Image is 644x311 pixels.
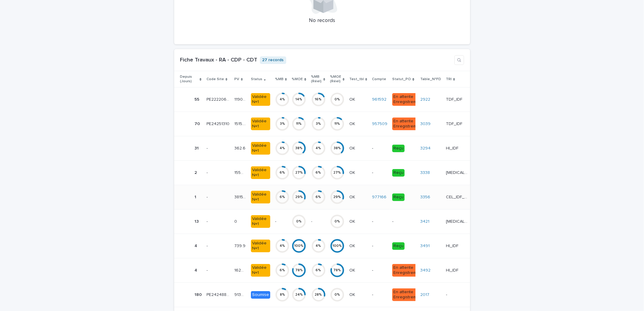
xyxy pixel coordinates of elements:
p: TDF_IDF [446,120,463,127]
a: 3338 [420,170,430,175]
div: Reçu [392,242,405,250]
p: - [275,218,277,224]
p: %MB [275,76,284,83]
div: 6 % [275,171,290,175]
div: 6 % [275,195,290,199]
tr: 11 -- 3815.083815.08 Validée N+16%29%6%29%OKOK 977166 Reçu3356 CEL_IDF_VDRCEL_IDF_VDR [174,185,480,209]
p: [MEDICAL_DATA]_NE [446,169,470,175]
p: 15599.91 [235,169,247,175]
p: 31 [194,145,200,151]
p: 1190.46 [235,96,247,102]
p: Statut_PO [392,76,411,83]
div: 8 % [275,293,290,297]
p: - [207,169,209,175]
p: HI_IDF [446,242,460,249]
p: OK [349,96,356,102]
div: 14 % [292,97,306,102]
p: OK [349,242,356,249]
div: 0 % [330,293,344,297]
p: %MOE (Réel) [330,74,341,85]
div: En attente Enregistrement [392,264,424,277]
div: 24 % [292,293,306,297]
p: - [207,218,209,224]
p: - [372,219,387,224]
div: Validée N+1 [251,118,270,130]
div: 38 % [292,146,306,150]
div: En attente Enregistrement [392,288,424,301]
p: %MB (Réel) [311,74,322,85]
p: TRI [446,76,452,83]
p: - [372,243,387,249]
h1: Fiche Travaux - RA - CDP - CDT [180,57,258,64]
a: 2922 [420,97,430,102]
p: - [372,170,387,175]
tr: 22 -- 15599.9115599.91 Validée N+16%27%6%27%OKOK -Reçu3338 [MEDICAL_DATA]_NE[MEDICAL_DATA]_NE [174,161,480,185]
div: 4 % [275,146,290,150]
p: 362.6 [235,145,247,151]
p: 3815.08 [235,193,247,200]
p: 9136.16 [235,291,247,297]
div: Reçu [392,145,405,152]
div: Validée N+1 [251,142,270,155]
p: Code Site [207,76,224,83]
p: OK [349,193,356,200]
p: - [446,291,448,297]
p: 13 [194,218,200,224]
a: 3492 [420,268,431,273]
a: 3294 [420,146,431,151]
div: 78 % [292,268,306,272]
p: [MEDICAL_DATA]_NE [446,218,470,224]
p: 1 [194,193,197,200]
p: Compte [372,76,386,83]
div: 29 % [292,195,306,199]
p: 27 records [260,56,286,64]
div: 6 % [311,268,326,272]
a: 3421 [420,219,429,224]
div: 29 % [330,195,344,199]
p: - [311,218,314,224]
p: - [392,219,415,224]
div: 6 % [311,195,326,199]
div: 11 % [292,122,306,126]
a: 977166 [372,195,386,200]
p: OK [349,291,356,297]
div: 4 % [311,146,326,150]
p: CEL_IDF_VDR [446,193,470,200]
p: - [207,267,209,273]
p: 2 [194,169,198,175]
a: 3356 [420,195,430,200]
p: PV [235,76,239,83]
tr: 3131 -- 362.6362.6 Validée N+14%38%4%38%OKOK -Reçu3294 HI_IDFHI_IDF [174,136,480,161]
p: - [207,193,209,200]
div: Validée N+1 [251,264,270,277]
p: Depuis (Jours) [180,74,198,85]
a: 2017 [420,292,429,297]
div: 28 % [311,293,326,297]
p: - [372,268,387,273]
div: 4 % [311,244,326,248]
p: 55 [194,96,200,102]
p: No records [178,17,466,24]
div: 16 % [311,97,326,102]
tr: 44 -- 739.9739.9 Validée N+14%100%4%100%OKOK -Reçu3491 HI_IDFHI_IDF [174,234,480,258]
div: Soumise [251,291,270,299]
div: Validée N+1 [251,93,270,106]
p: 180 [194,291,203,297]
tr: 180180 PE24248872PE24248872 9136.169136.16 Soumise8%24%28%0%OKOK -En attente Enregistrement2017 -- [174,283,480,307]
p: - [372,146,387,151]
div: 11 % [330,122,344,126]
a: 3039 [420,121,431,127]
p: OK [349,120,356,127]
div: 78 % [330,268,344,272]
div: Validée N+1 [251,166,270,179]
p: 1515.58 [235,120,247,127]
a: 957509 [372,121,387,127]
div: En attente Enregistrement [392,118,424,130]
div: 6 % [311,171,326,175]
p: PE22220656 [207,96,231,102]
p: 4 [194,267,198,273]
div: 3 % [311,122,326,126]
div: Reçu [392,169,405,177]
div: 100 % [292,244,306,248]
p: Table_N°FD [420,76,441,83]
